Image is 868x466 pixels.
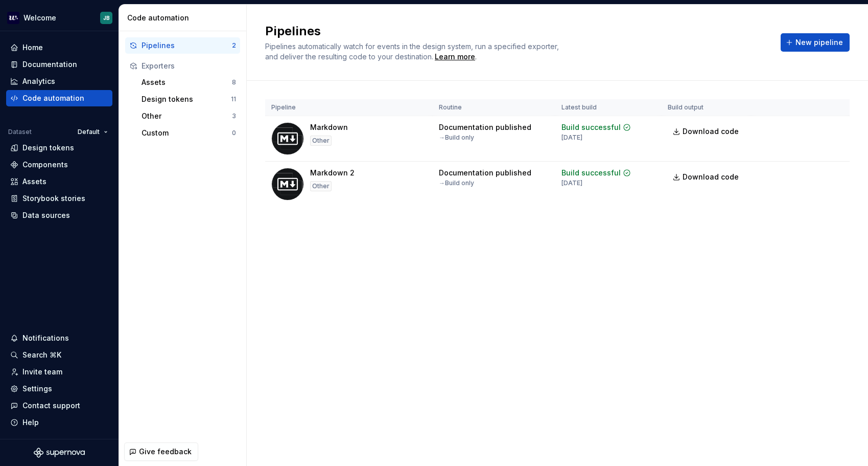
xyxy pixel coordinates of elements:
span: Download code [683,172,739,182]
div: Documentation [22,59,77,70]
a: Data sources [6,207,112,224]
div: Build successful [561,122,621,132]
span: . [433,53,477,61]
div: [DATE] [561,179,582,187]
button: Give feedback [124,442,198,461]
a: Download code [668,168,745,186]
div: Invite team [22,367,62,377]
div: Other [310,136,332,146]
a: Code automation [6,90,112,106]
svg: Supernova Logo [34,448,85,458]
div: 8 [232,78,236,86]
button: WelcomeJB [2,7,116,29]
a: Documentation [6,56,112,73]
a: Analytics [6,73,112,90]
a: Download code [668,122,745,141]
div: Documentation published [439,168,531,178]
div: 2 [232,41,236,50]
a: Settings [6,381,112,397]
div: Search ⌘K [22,350,61,360]
h2: Pipelines [265,23,768,39]
button: Custom0 [137,125,240,141]
button: Search ⌘K [6,347,112,363]
a: Assets [6,173,112,190]
a: Components [6,157,112,173]
a: Storybook stories [6,190,112,207]
div: Components [22,160,68,170]
th: Build output [662,99,752,116]
div: [DATE] [561,134,582,142]
button: Design tokens11 [137,91,240,107]
div: Other [310,181,332,191]
div: Exporters [142,61,236,71]
th: Pipeline [265,99,433,116]
div: Build successful [561,168,621,178]
button: Notifications [6,330,112,346]
img: 605a6a57-6d48-4b1b-b82b-b0bc8b12f237.png [7,12,19,24]
div: Data sources [22,210,70,220]
th: Routine [433,99,555,116]
span: Pipelines automatically watch for events in the design system, run a specified exporter, and deli... [265,42,561,61]
div: Home [22,42,43,53]
div: Design tokens [142,94,231,104]
div: 11 [231,95,236,103]
button: Other3 [137,108,240,124]
div: Documentation published [439,122,531,132]
button: Contact support [6,397,112,414]
div: Help [22,417,39,428]
div: Other [142,111,232,121]
div: Code automation [22,93,84,103]
span: Default [78,128,100,136]
th: Latest build [555,99,662,116]
div: 0 [232,129,236,137]
div: Storybook stories [22,193,85,204]
div: Custom [142,128,232,138]
div: Pipelines [142,40,232,51]
a: Home [6,39,112,56]
button: Assets8 [137,74,240,91]
span: New pipeline [795,37,843,48]
div: 3 [232,112,236,120]
div: Code automation [127,13,242,23]
div: Assets [142,77,232,87]
button: New pipeline [781,33,850,52]
div: → Build only [439,179,474,187]
div: → Build only [439,134,474,142]
div: Dataset [8,128,32,136]
span: Download code [683,126,739,137]
div: Welcome [24,13,56,23]
a: Invite team [6,364,112,380]
span: Give feedback [139,447,192,457]
div: JB [103,14,110,22]
div: Assets [22,176,46,187]
a: Learn more [435,52,475,62]
a: Design tokens [6,140,112,156]
div: Design tokens [22,143,74,153]
button: Pipelines2 [125,37,240,54]
div: Settings [22,384,52,394]
div: Markdown 2 [310,168,355,178]
button: Help [6,414,112,431]
div: Contact support [22,401,80,411]
button: Default [73,125,112,139]
div: Markdown [310,122,348,132]
div: Analytics [22,76,55,86]
div: Notifications [22,333,69,343]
